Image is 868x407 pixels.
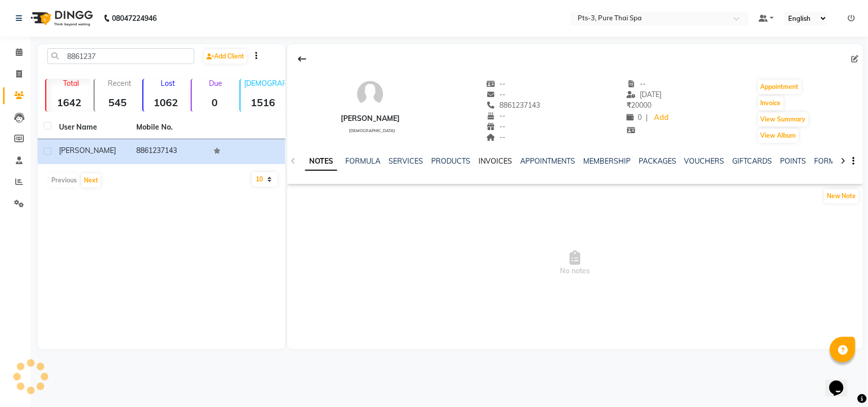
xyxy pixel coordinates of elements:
iframe: chat widget [825,366,858,397]
strong: 1062 [143,96,189,109]
th: User Name [53,116,130,139]
span: [DATE] [627,90,662,99]
a: PRODUCTS [431,156,470,166]
span: -- [487,79,506,88]
a: INVOICES [478,156,512,166]
button: Appointment [758,80,801,94]
span: -- [627,79,646,88]
p: Total [50,79,92,88]
strong: 545 [95,96,140,109]
a: APPOINTMENTS [520,156,575,166]
button: New Note [824,189,859,203]
span: -- [487,111,506,120]
span: No notes [287,212,863,314]
a: Add [652,111,670,125]
p: Recent [99,79,140,88]
p: Lost [147,79,189,88]
p: Due [194,79,237,88]
span: -- [487,133,506,142]
a: FORMS [815,156,840,166]
span: [PERSON_NAME] [59,146,116,155]
div: Back to Client [291,49,313,69]
button: View Album [758,129,799,143]
strong: 1642 [46,96,92,109]
td: 8861237143 [130,139,207,164]
b: 08047224946 [112,4,157,33]
th: Mobile No. [130,116,207,139]
a: Add Client [204,49,247,64]
span: ₹ [627,101,632,110]
span: 20000 [627,101,652,110]
div: [PERSON_NAME] [341,113,400,124]
span: 8861237143 [487,101,541,110]
a: PACKAGES [639,156,676,166]
img: logo [26,4,96,33]
a: NOTES [305,152,337,171]
strong: 1516 [241,96,286,109]
a: POINTS [781,156,806,166]
button: Next [81,173,101,187]
span: -- [487,90,506,99]
span: | [646,112,648,123]
a: VOUCHERS [684,156,725,166]
button: View Summary [758,112,809,127]
span: -- [487,122,506,131]
span: [DEMOGRAPHIC_DATA] [349,128,396,133]
a: FORMULA [345,156,380,166]
img: avatar [355,79,385,109]
button: Invoice [758,96,784,110]
a: GIFTCARDS [733,156,772,166]
input: Search by Name/Mobile/Email/Code [47,48,194,64]
span: 0 [627,113,642,122]
p: [DEMOGRAPHIC_DATA] [245,79,286,88]
a: MEMBERSHIP [583,156,631,166]
a: SERVICES [388,156,423,166]
strong: 0 [192,96,237,109]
